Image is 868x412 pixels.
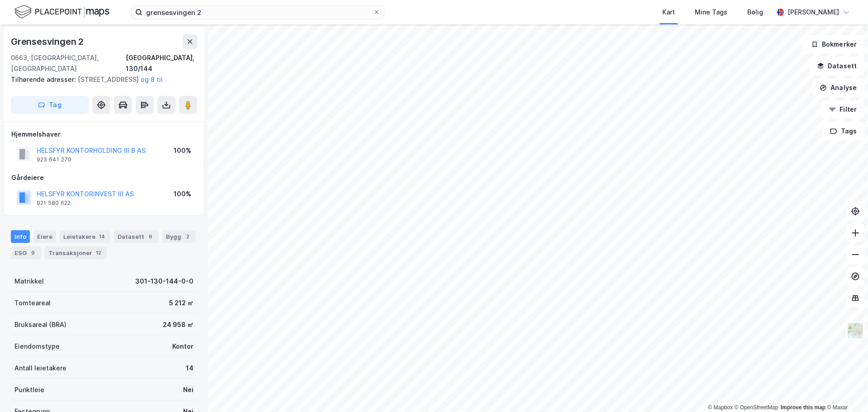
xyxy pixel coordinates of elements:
[695,7,727,18] div: Mine Tags
[809,57,864,75] button: Datasett
[14,319,66,330] div: Bruksareal (BRA)
[11,34,85,49] div: Grensesvingen 2
[33,230,56,243] div: Eiere
[781,404,826,411] a: Improve this map
[735,404,778,411] a: OpenStreetMap
[169,298,193,308] div: 5 212 ㎡
[37,199,71,207] div: 921 580 622
[11,129,197,140] div: Hjemmelshaver
[174,189,191,199] div: 100%
[14,276,44,287] div: Matrikkel
[162,230,196,243] div: Bygg
[183,232,192,241] div: 2
[822,122,864,140] button: Tags
[788,7,839,18] div: [PERSON_NAME]
[28,248,38,257] div: 9
[14,363,66,374] div: Antall leietakere
[146,232,155,241] div: 6
[45,246,107,259] div: Transaksjoner
[135,276,193,287] div: 301-130-144-0-0
[14,341,60,352] div: Eiendomstype
[11,246,41,259] div: ESG
[11,172,197,183] div: Gårdeiere
[747,7,763,18] div: Bolig
[114,230,159,243] div: Datasett
[662,7,675,18] div: Kart
[183,384,193,395] div: Nei
[708,404,733,411] a: Mapbox
[847,322,864,339] img: Z
[126,52,197,74] div: [GEOGRAPHIC_DATA], 130/144
[823,369,868,412] iframe: Chat Widget
[821,100,864,118] button: Filter
[823,369,868,412] div: Kontrollprogram for chat
[37,156,71,163] div: 923 641 270
[14,298,51,308] div: Tomteareal
[186,363,193,374] div: 14
[174,145,191,156] div: 100%
[97,232,107,241] div: 14
[142,5,373,19] input: Søk på adresse, matrikkel, gårdeiere, leietakere eller personer
[11,74,190,85] div: [STREET_ADDRESS]
[803,35,864,53] button: Bokmerker
[11,52,126,74] div: 0663, [GEOGRAPHIC_DATA], [GEOGRAPHIC_DATA]
[172,341,193,352] div: Kontor
[60,230,110,243] div: Leietakere
[163,319,193,330] div: 24 958 ㎡
[11,76,78,83] span: Tilhørende adresser:
[11,96,89,114] button: Tag
[11,230,30,243] div: Info
[94,248,103,257] div: 12
[14,384,44,395] div: Punktleie
[14,4,109,20] img: logo.f888ab2527a4732fd821a326f86c7f29.svg
[812,79,864,97] button: Analyse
